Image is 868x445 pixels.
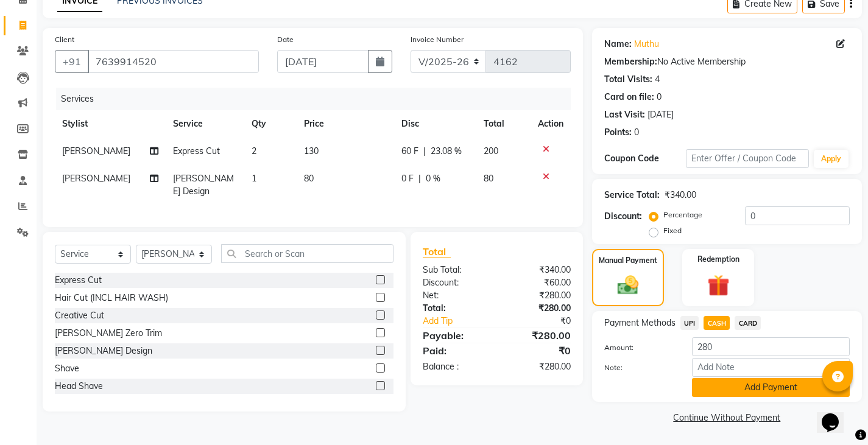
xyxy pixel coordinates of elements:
div: Total Visits: [604,73,652,86]
div: Shave [55,362,79,375]
span: 80 [304,173,314,184]
span: Express Cut [173,145,220,156]
div: ₹0 [496,343,579,358]
th: Price [297,110,395,138]
div: ₹280.00 [496,360,579,373]
div: Balance : [414,360,496,373]
div: Name: [604,38,632,51]
img: _cash.svg [611,273,645,298]
div: ₹0 [510,315,580,328]
span: 60 F [401,145,418,158]
label: Fixed [663,225,682,236]
span: Payment Methods [604,317,676,329]
span: | [423,145,426,158]
div: Paid: [414,343,496,358]
div: ₹280.00 [496,302,579,315]
div: [PERSON_NAME] Zero Trim [55,327,162,340]
span: 130 [304,145,319,156]
div: Payable: [414,328,496,343]
input: Enter Offer / Coupon Code [686,149,809,168]
div: ₹340.00 [665,189,696,201]
span: 2 [252,145,256,156]
div: 0 [657,91,662,103]
div: Total: [414,302,496,315]
div: Card on file: [604,91,654,103]
span: 0 F [401,172,414,185]
span: CASH [704,316,730,330]
a: Continue Without Payment [595,412,859,424]
div: Discount: [604,210,642,223]
span: 80 [484,173,493,184]
div: Head Shave [55,380,103,393]
span: UPI [680,316,699,330]
span: | [418,172,421,185]
span: [PERSON_NAME] [62,173,130,184]
span: 1 [252,173,256,184]
span: [PERSON_NAME] [62,145,130,156]
label: Date [277,34,294,45]
a: Add Tip [414,315,510,328]
div: Express Cut [55,274,102,287]
div: 0 [634,126,639,139]
div: Hair Cut (INCL HAIR WASH) [55,292,168,304]
input: Add Note [692,358,850,377]
div: Coupon Code [604,152,686,165]
label: Note: [595,362,683,373]
label: Amount: [595,342,683,353]
th: Service [166,110,244,138]
button: Add Payment [692,378,850,397]
button: Apply [814,150,849,168]
label: Client [55,34,74,45]
a: Muthu [634,38,659,51]
div: ₹280.00 [496,328,579,343]
div: Service Total: [604,189,660,201]
div: Discount: [414,276,496,289]
span: 200 [484,145,498,156]
div: Creative Cut [55,309,104,322]
div: No Active Membership [604,55,850,68]
div: 4 [655,73,660,86]
input: Amount [692,337,850,356]
div: ₹280.00 [496,289,579,302]
div: [PERSON_NAME] Design [55,345,152,357]
span: 23.08 % [431,145,462,158]
input: Search by Name/Mobile/Email/Code [88,50,259,73]
label: Redemption [697,254,739,265]
span: CARD [735,316,761,330]
input: Search or Scan [221,244,393,263]
button: +91 [55,50,89,73]
div: [DATE] [647,108,674,121]
div: Membership: [604,55,657,68]
div: ₹340.00 [496,264,579,276]
div: ₹60.00 [496,276,579,289]
span: Total [423,245,451,258]
label: Invoice Number [411,34,464,45]
label: Manual Payment [599,255,657,266]
iframe: chat widget [817,396,856,433]
div: Last Visit: [604,108,645,121]
span: 0 % [426,172,440,185]
img: _gift.svg [700,272,736,300]
th: Action [531,110,571,138]
div: Net: [414,289,496,302]
th: Total [476,110,530,138]
th: Qty [244,110,297,138]
th: Disc [394,110,476,138]
th: Stylist [55,110,166,138]
div: Points: [604,126,632,139]
div: Sub Total: [414,264,496,276]
div: Services [56,88,580,110]
label: Percentage [663,209,702,220]
span: [PERSON_NAME] Design [173,173,234,197]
